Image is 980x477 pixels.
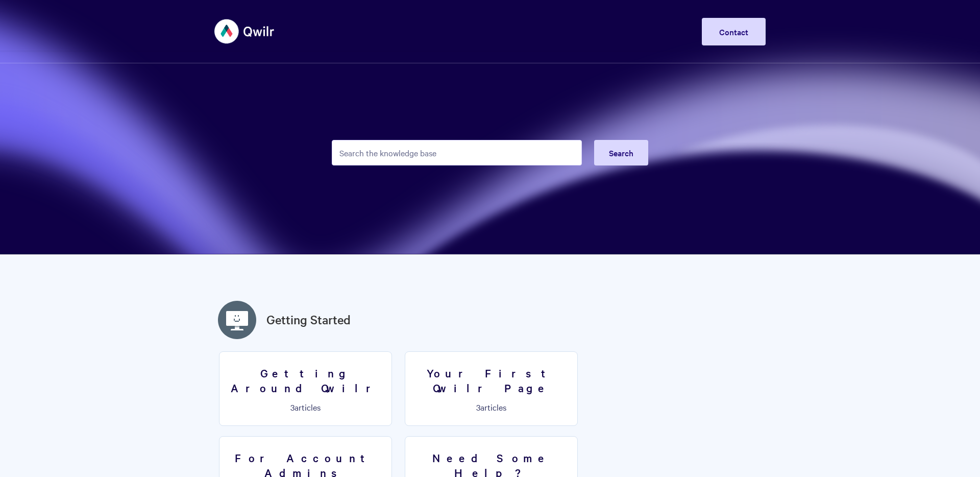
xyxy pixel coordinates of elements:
[226,402,385,412] p: articles
[594,140,648,165] button: Search
[226,366,385,395] h3: Getting Around Qwilr
[702,18,766,45] a: Contact
[332,140,582,165] input: Search the knowledge base
[219,351,392,426] a: Getting Around Qwilr 3articles
[214,12,275,51] img: Qwilr Help Center
[609,147,633,158] span: Search
[290,401,295,413] span: 3
[266,311,351,329] a: Getting Started
[411,366,571,395] h3: Your First Qwilr Page
[476,401,480,413] span: 3
[411,402,571,412] p: articles
[405,351,578,426] a: Your First Qwilr Page 3articles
